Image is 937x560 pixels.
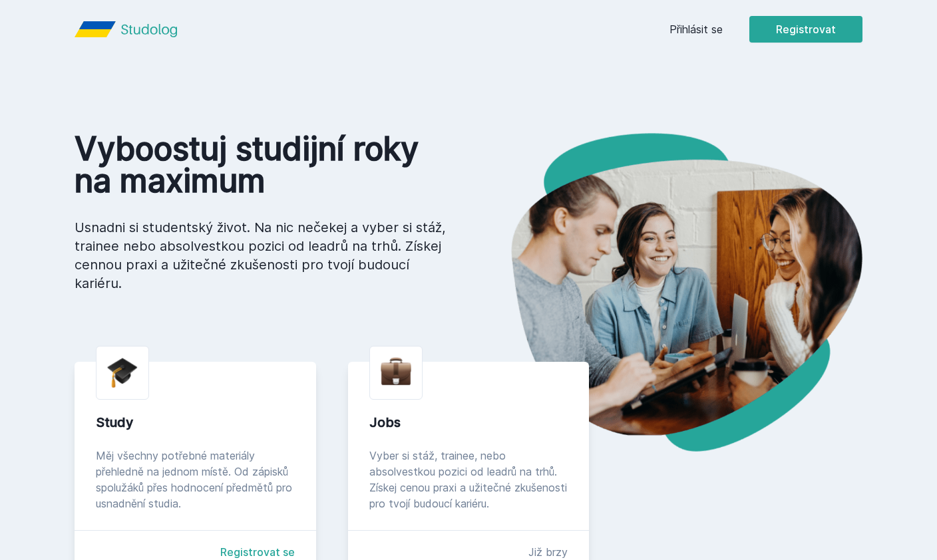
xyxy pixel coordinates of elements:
a: Registrovat se [220,544,295,560]
h1: Vyboostuj studijní roky na maximum [75,133,447,197]
div: Vyber si stáž, trainee, nebo absolvestkou pozici od leadrů na trhů. Získej cenou praxi a užitečné... [369,448,568,511]
a: Přihlásit se [669,21,723,37]
p: Usnadni si studentský život. Na nic nečekej a vyber si stáž, trainee nebo absolvestkou pozici od ... [75,218,447,293]
div: Study [96,413,295,432]
div: Již brzy [528,544,568,560]
div: Měj všechny potřebné materiály přehledně na jednom místě. Od zápisků spolužáků přes hodnocení pře... [96,448,295,511]
img: graduation-cap.png [107,357,138,388]
img: hero.png [468,133,862,452]
div: Jobs [369,413,568,432]
button: Registrovat [749,16,862,43]
img: briefcase.png [381,354,411,388]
